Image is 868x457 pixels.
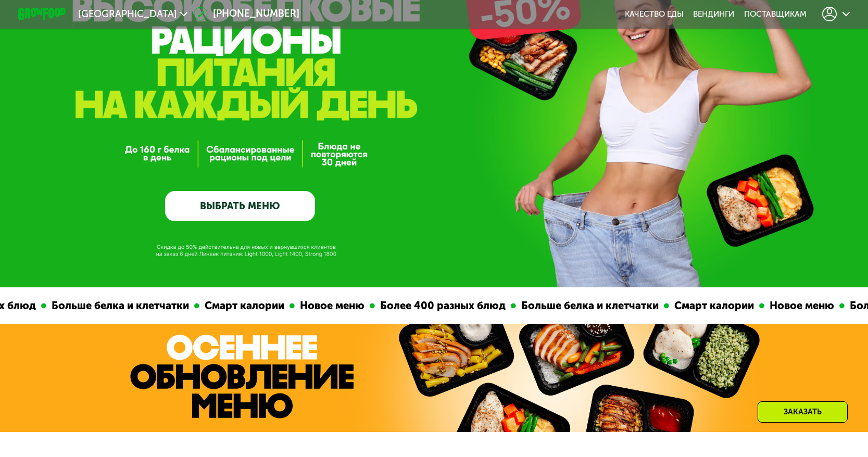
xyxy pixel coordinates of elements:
[184,298,274,314] div: Смарт калории
[279,298,354,314] div: Новое меню
[165,191,315,221] a: ВЫБРАТЬ МЕНЮ
[78,9,177,19] span: [GEOGRAPHIC_DATA]
[31,298,179,314] div: Больше белка и клетчатки
[625,9,684,19] a: Качество еды
[758,401,848,423] div: Заказать
[749,298,824,314] div: Новое меню
[194,7,299,21] a: [PHONE_NUMBER]
[744,9,807,19] div: поставщикам
[653,298,744,314] div: Смарт калории
[500,298,648,314] div: Больше белка и клетчатки
[693,9,734,19] a: Вендинги
[359,298,495,314] div: Более 400 разных блюд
